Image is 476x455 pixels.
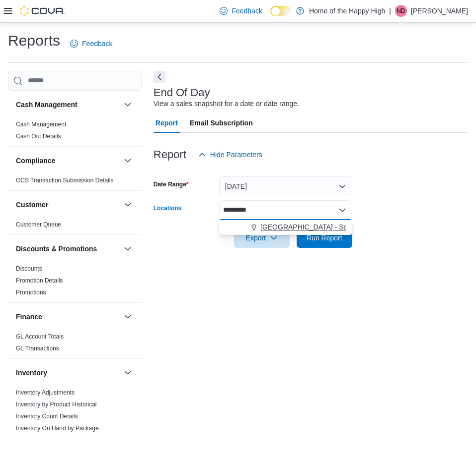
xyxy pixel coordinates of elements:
div: Nicole Dudek [395,5,407,17]
div: Compliance [8,174,142,190]
div: Customer [8,219,142,234]
h3: Cash Management [16,100,78,110]
button: Run Report [297,228,352,248]
span: Inventory by Product Historical [16,400,97,408]
div: Finance [8,331,142,358]
h3: Compliance [16,156,55,166]
h3: Customer [16,200,48,210]
span: Promotions [16,288,46,296]
button: [DATE] [219,176,352,196]
a: Inventory Adjustments [16,389,75,396]
a: Feedback [216,1,266,21]
button: [GEOGRAPHIC_DATA] - Southglen - Fire & Flower [219,220,352,234]
a: Inventory Count Details [16,413,78,420]
button: Export [234,228,290,248]
button: Compliance [122,155,134,167]
button: Inventory [122,367,134,379]
div: Discounts & Promotions [8,263,142,302]
span: Export [240,228,284,248]
button: Compliance [16,156,120,166]
span: Report [156,113,178,133]
button: Customer [16,200,120,210]
span: [GEOGRAPHIC_DATA] - Southglen - Fire & Flower [260,222,418,232]
a: Cash Management [16,121,66,128]
div: View a sales snapshot for a date or date range. [154,99,299,109]
span: Customer Queue [16,221,61,228]
a: Discounts [16,265,42,272]
button: Cash Management [122,99,134,111]
h3: Report [154,149,186,161]
span: GL Transactions [16,344,59,352]
button: Finance [16,312,120,322]
span: Feedback [232,6,262,16]
input: Dark Mode [270,6,291,16]
a: Feedback [66,34,116,54]
a: Inventory by Product Historical [16,401,97,408]
div: Choose from the following options [219,220,352,234]
button: Finance [122,311,134,323]
span: Feedback [82,39,112,49]
button: Discounts & Promotions [16,244,120,254]
p: Home of the Happy High [309,5,385,17]
span: ND [397,5,405,17]
h1: Reports [8,31,60,51]
span: Discounts [16,265,42,273]
button: Close list of options [338,206,346,214]
p: [PERSON_NAME] [411,5,468,17]
span: Inventory On Hand by Package [16,424,99,432]
button: Hide Parameters [194,145,266,165]
span: Cash Out Details [16,132,61,140]
img: Cova [20,6,65,16]
a: Promotion Details [16,277,63,284]
button: Inventory [16,368,120,378]
span: Email Subscription [190,113,253,133]
a: GL Transactions [16,345,59,352]
span: Run Report [307,233,342,243]
a: GL Account Totals [16,333,64,340]
label: Date Range [154,180,189,188]
h3: Finance [16,312,42,322]
a: Inventory On Hand by Package [16,425,99,432]
button: Discounts & Promotions [122,243,134,255]
button: Next [154,71,165,83]
a: OCS Transaction Submission Details [16,177,114,184]
span: Hide Parameters [210,150,262,160]
div: Cash Management [8,118,142,146]
p: | [389,5,391,17]
h3: Inventory [16,368,47,378]
h3: Discounts & Promotions [16,244,97,254]
span: Promotion Details [16,277,63,284]
a: Customer Queue [16,221,61,228]
button: Cash Management [16,100,120,110]
a: Cash Out Details [16,133,61,140]
button: Customer [122,199,134,211]
label: Locations [154,204,182,212]
h3: End Of Day [154,87,210,99]
a: Promotions [16,289,46,296]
